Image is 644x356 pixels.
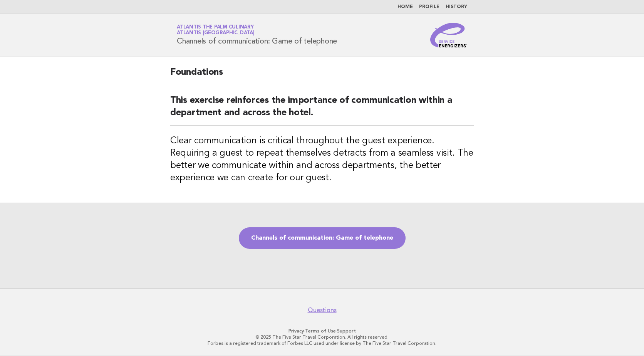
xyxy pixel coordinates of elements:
a: Channels of communication: Game of telephone [239,227,406,249]
p: Forbes is a registered trademark of Forbes LLC used under license by The Five Star Travel Corpora... [86,340,558,346]
a: Profile [419,5,439,9]
a: History [446,5,467,9]
a: Atlantis The Palm CulinaryAtlantis [GEOGRAPHIC_DATA] [177,25,255,35]
h3: Clear communication is critical throughout the guest experience. Requiring a guest to repeat them... [170,135,474,184]
a: Home [397,5,413,9]
p: © 2025 The Five Star Travel Corporation. All rights reserved. [86,334,558,340]
p: · · [86,328,558,334]
a: Privacy [288,328,304,334]
a: Support [337,328,356,334]
h2: Foundations [170,66,474,85]
img: Service Energizers [430,23,467,47]
a: Questions [308,306,337,314]
a: Terms of Use [305,328,336,334]
h1: Channels of communication: Game of telephone [177,25,337,45]
h2: This exercise reinforces the importance of communication within a department and across the hotel. [170,94,474,126]
span: Atlantis [GEOGRAPHIC_DATA] [177,31,255,36]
